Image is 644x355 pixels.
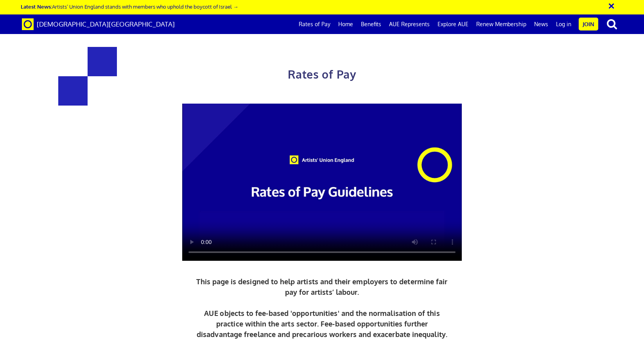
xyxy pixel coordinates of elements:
[295,14,334,34] a: Rates of Pay
[472,14,530,34] a: Renew Membership
[357,14,385,34] a: Benefits
[194,276,450,340] p: This page is designed to help artists and their employers to determine fair pay for artists’ labo...
[21,3,238,10] a: Latest News:Artists’ Union England stands with members who uphold the boycott of Israel →
[21,3,52,10] strong: Latest News:
[530,14,552,34] a: News
[434,14,472,34] a: Explore AUE
[385,14,434,34] a: AUE Represents
[16,14,181,34] a: Brand [DEMOGRAPHIC_DATA][GEOGRAPHIC_DATA]
[552,14,575,34] a: Log in
[579,18,598,30] a: Join
[288,67,356,81] span: Rates of Pay
[600,16,624,32] button: search
[334,14,357,34] a: Home
[37,20,175,28] span: [DEMOGRAPHIC_DATA][GEOGRAPHIC_DATA]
